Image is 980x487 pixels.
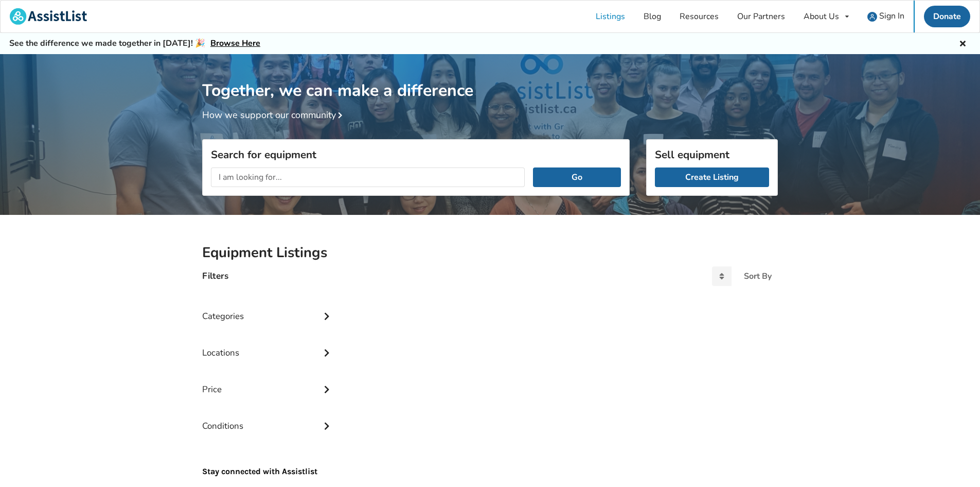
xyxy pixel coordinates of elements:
[211,148,621,161] h3: Search for equipment
[202,244,778,262] h2: Equipment Listings
[202,54,778,101] h1: Together, we can make a difference
[879,10,904,22] span: Sign In
[211,167,525,187] input: I am looking for...
[804,12,839,21] div: About Us
[210,38,260,49] a: Browse Here
[744,272,772,280] div: Sort By
[202,400,334,436] div: Conditions
[202,327,334,363] div: Locations
[202,109,346,121] a: How we support our community
[533,167,621,187] button: Go
[202,437,334,478] p: Stay connected with Assistlist
[202,290,334,327] div: Categories
[655,167,769,187] a: Create Listing
[9,38,260,49] h5: See the difference we made together in [DATE]! 🎉
[924,6,970,27] a: Donate
[202,270,228,282] h4: Filters
[728,1,794,32] a: Our Partners
[634,1,670,32] a: Blog
[655,148,769,161] h3: Sell equipment
[202,363,334,400] div: Price
[586,1,634,32] a: Listings
[10,8,87,25] img: assistlist-logo
[867,12,877,22] img: user icon
[858,1,914,32] a: user icon Sign In
[670,1,728,32] a: Resources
